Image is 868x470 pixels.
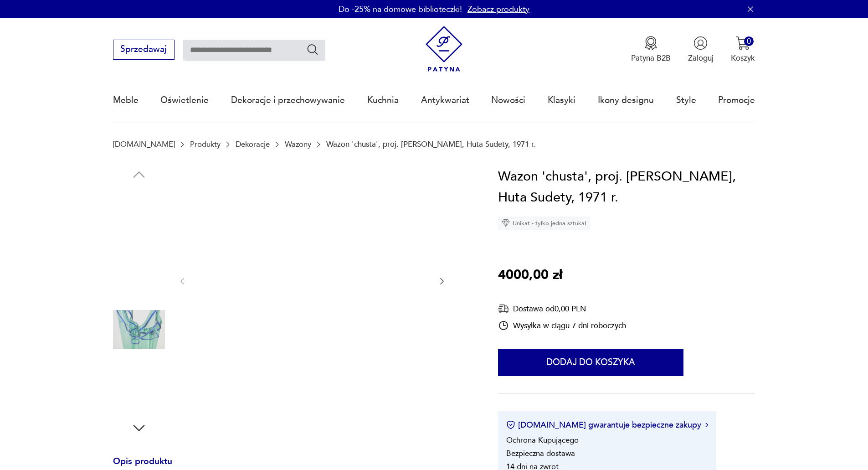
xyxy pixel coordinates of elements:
img: Ikona koszyka [736,36,750,50]
div: Unikat - tylko jedna sztuka! [498,216,590,230]
p: Zaloguj [688,53,714,63]
img: Ikona diamentu [502,219,510,227]
p: Patyna B2B [631,53,671,63]
a: Oświetlenie [160,79,209,121]
a: Klasyki [548,79,575,121]
img: Ikona medalu [644,36,658,50]
a: Dekoracje i przechowywanie [231,79,345,121]
p: Do -25% na domowe biblioteczki! [339,4,462,15]
button: 0Koszyk [731,36,755,63]
a: Ikona medaluPatyna B2B [631,36,671,63]
img: Patyna - sklep z meblami i dekoracjami vintage [421,26,467,72]
img: Zdjęcie produktu Wazon 'chusta', proj. Z. Horbowy, Huta Sudety, 1971 r. [113,362,165,413]
img: Zdjęcie produktu Wazon 'chusta', proj. Z. Horbowy, Huta Sudety, 1971 r. [113,304,165,356]
button: Szukaj [306,43,319,56]
a: Ikony designu [598,79,654,121]
div: Dostawa od 0,00 PLN [498,303,626,315]
a: Meble [113,79,139,121]
img: Zdjęcie produktu Wazon 'chusta', proj. Z. Horbowy, Huta Sudety, 1971 r. [198,166,426,395]
a: Produkty [190,140,221,149]
a: Dekoracje [236,140,270,149]
img: Zdjęcie produktu Wazon 'chusta', proj. Z. Horbowy, Huta Sudety, 1971 r. [113,187,165,239]
p: Wazon 'chusta', proj. [PERSON_NAME], Huta Sudety, 1971 r. [326,140,535,149]
img: Ikonka użytkownika [693,36,708,50]
li: Bezpieczna dostawa [506,448,575,459]
a: Kuchnia [367,79,399,121]
button: Zaloguj [688,36,714,63]
a: Nowości [491,79,525,121]
button: Dodaj do koszyka [498,348,683,376]
img: Zdjęcie produktu Wazon 'chusta', proj. Z. Horbowy, Huta Sudety, 1971 r. [113,245,165,297]
img: Ikona strzałki w prawo [705,423,708,427]
p: Koszyk [731,53,755,63]
img: Ikona dostawy [498,303,509,315]
div: 0 [744,36,754,46]
div: Wysyłka w ciągu 7 dni roboczych [498,320,626,331]
button: [DOMAIN_NAME] gwarantuje bezpieczne zakupy [506,419,708,431]
button: Sprzedawaj [113,40,175,60]
a: Antykwariat [421,79,469,121]
li: Ochrona Kupującego [506,435,579,445]
button: Patyna B2B [631,36,671,63]
a: [DOMAIN_NAME] [113,140,175,149]
h1: Wazon 'chusta', proj. [PERSON_NAME], Huta Sudety, 1971 r. [498,166,755,208]
p: 4000,00 zł [498,265,562,286]
a: Wazony [285,140,311,149]
a: Zobacz produkty [467,4,529,15]
img: Ikona certyfikatu [506,420,515,429]
a: Promocje [718,79,755,121]
a: Style [676,79,696,121]
a: Sprzedawaj [113,46,175,54]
